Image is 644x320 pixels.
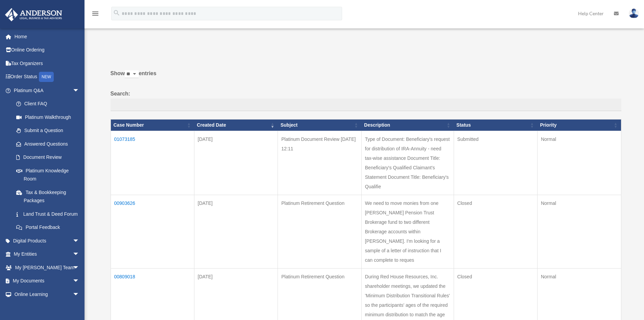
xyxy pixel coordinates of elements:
i: menu [91,9,99,18]
td: 00903626 [111,195,194,268]
th: Subject: activate to sort column ascending [278,120,361,131]
th: Description: activate to sort column ascending [361,120,454,131]
th: Case Number: activate to sort column ascending [111,120,194,131]
a: Answered Questions [9,137,83,151]
a: Home [5,30,90,43]
a: Land Trust & Deed Forum [9,207,86,221]
td: Platinum Document Review [DATE] 12:11 [278,131,361,195]
th: Priority: activate to sort column ascending [537,120,621,131]
a: Tax Organizers [5,57,90,70]
a: Digital Productsarrow_drop_down [5,234,90,248]
a: My Documentsarrow_drop_down [5,274,90,288]
a: Online Learningarrow_drop_down [5,287,90,301]
a: My [PERSON_NAME] Teamarrow_drop_down [5,261,90,274]
td: We need to move monies from one [PERSON_NAME] Pension Trust Brokerage fund to two different Broke... [361,195,454,268]
select: Showentries [125,70,139,78]
span: arrow_drop_down [73,248,86,261]
td: Normal [537,131,621,195]
td: [DATE] [194,195,278,268]
a: Client FAQ [9,97,86,111]
label: Search: [111,89,621,111]
span: arrow_drop_down [73,287,86,301]
a: Platinum Walkthrough [9,110,86,124]
td: [DATE] [194,131,278,195]
td: Submitted [454,131,537,195]
a: Portal Feedback [9,221,86,234]
td: Normal [537,195,621,268]
a: Submit a Question [9,124,86,137]
span: arrow_drop_down [73,274,86,288]
img: Anderson Advisors Platinum Portal [3,8,64,21]
a: Online Ordering [5,43,90,57]
span: arrow_drop_down [73,234,86,248]
td: Closed [454,195,537,268]
img: User Pic [629,8,639,18]
a: My Entitiesarrow_drop_down [5,248,90,261]
td: Type of Document: Beneficiary's request for distribution of IRA-Annuity - need tax-wise assistanc... [361,131,454,195]
span: arrow_drop_down [73,261,86,275]
input: Search: [111,99,621,111]
div: NEW [39,72,54,82]
td: 01073185 [111,131,194,195]
a: Platinum Knowledge Room [9,164,86,186]
a: Order StatusNEW [5,70,90,84]
a: Tax & Bookkeeping Packages [9,186,86,207]
label: Show entries [111,69,621,85]
th: Status: activate to sort column ascending [454,120,537,131]
i: search [113,9,120,17]
th: Created Date: activate to sort column ascending [194,120,278,131]
a: Document Review [9,151,86,164]
a: Platinum Q&Aarrow_drop_down [5,84,86,97]
td: Platinum Retirement Question [278,195,361,268]
a: menu [91,12,99,18]
span: arrow_drop_down [73,84,86,98]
